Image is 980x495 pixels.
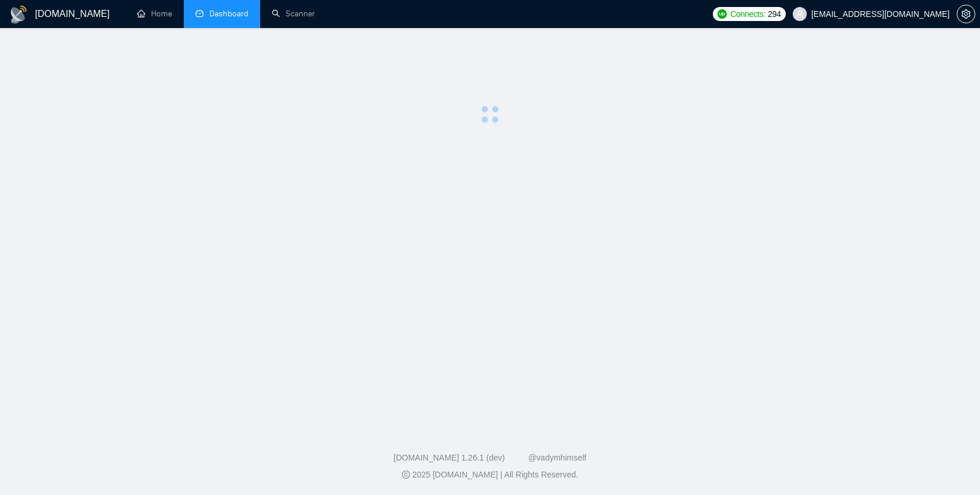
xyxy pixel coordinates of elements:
[9,469,971,481] div: 2025 [DOMAIN_NAME] | All Rights Reserved.
[717,9,727,19] img: upwork-logo.png
[272,9,315,19] a: searchScanner
[796,10,804,18] span: user
[9,5,28,24] img: logo
[394,453,505,462] a: [DOMAIN_NAME] 1.26.1 (dev)
[957,9,975,19] a: setting
[528,453,586,462] a: @vadymhimself
[730,8,765,20] span: Connects:
[957,9,975,19] span: setting
[957,5,975,23] button: setting
[195,9,204,18] span: dashboard
[402,470,410,479] span: copyright
[209,9,249,19] span: Dashboard
[137,9,172,19] a: homeHome
[768,8,780,20] span: 294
